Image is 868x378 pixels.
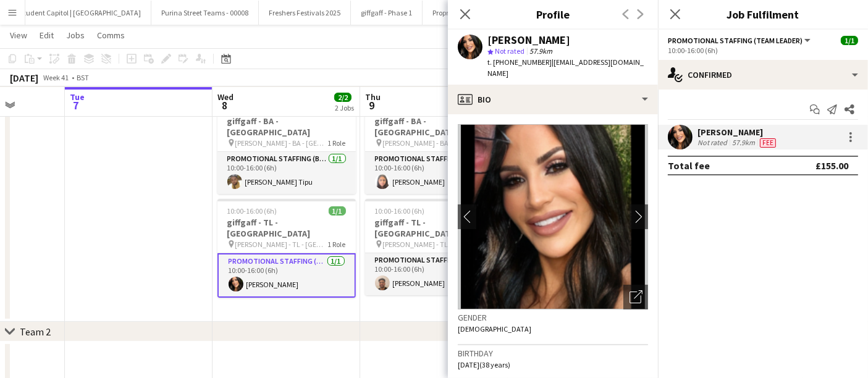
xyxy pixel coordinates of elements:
[216,98,234,112] span: 8
[217,199,356,298] app-job-card: 10:00-16:00 (6h)1/1giffgaff - TL - [GEOGRAPHIC_DATA] [PERSON_NAME] - TL - [GEOGRAPHIC_DATA]1 Role...
[5,27,32,43] a: View
[217,115,356,138] h3: giffgaff - BA - [GEOGRAPHIC_DATA]
[328,240,346,249] span: 1 Role
[458,124,648,309] img: Crew avatar or photo
[227,206,277,216] span: 10:00-16:00 (6h)
[235,240,328,249] span: [PERSON_NAME] - TL - [GEOGRAPHIC_DATA]
[328,138,346,148] span: 1 Role
[448,6,658,22] h3: Profile
[757,138,778,148] div: Crew has different fees then in role
[10,72,38,84] div: [DATE]
[458,312,648,323] h3: Gender
[730,138,757,148] div: 57.9km
[760,138,776,148] span: Fee
[365,115,504,138] h3: giffgaff - BA - [GEOGRAPHIC_DATA]
[97,30,125,41] span: Comms
[487,35,570,46] div: [PERSON_NAME]
[365,91,381,103] span: Thu
[658,6,868,22] h3: Job Fulfilment
[458,360,510,369] span: [DATE] (38 years)
[495,46,525,56] span: Not rated
[375,206,425,216] span: 10:00-16:00 (6h)
[217,98,356,194] app-job-card: 10:00-16:00 (6h)1/1giffgaff - BA - [GEOGRAPHIC_DATA] [PERSON_NAME] - BA - [GEOGRAPHIC_DATA]1 Role...
[217,217,356,239] h3: giffgaff - TL - [GEOGRAPHIC_DATA]
[815,159,848,172] div: £155.00
[35,27,59,43] a: Edit
[458,324,531,334] span: [DEMOGRAPHIC_DATA]
[363,98,381,112] span: 9
[334,93,352,102] span: 2/2
[487,57,644,78] span: | [EMAIL_ADDRESS][DOMAIN_NAME]
[365,199,504,295] app-job-card: 10:00-16:00 (6h)1/1giffgaff - TL - [GEOGRAPHIC_DATA] [PERSON_NAME] - TL - [GEOGRAPHIC_DATA]1 Role...
[259,1,351,25] button: Freshers Festivals 2025
[668,46,858,55] div: 10:00-16:00 (6h)
[68,98,85,112] span: 7
[668,36,803,45] span: Promotional Staffing (Team Leader)
[92,27,130,43] a: Comms
[527,46,555,56] span: 57.9km
[383,138,476,148] span: [PERSON_NAME] - BA - [GEOGRAPHIC_DATA]
[365,98,504,194] app-job-card: 10:00-16:00 (6h)1/1giffgaff - BA - [GEOGRAPHIC_DATA] [PERSON_NAME] - BA - [GEOGRAPHIC_DATA]1 Role...
[61,27,90,43] a: Jobs
[77,73,89,82] div: BST
[41,73,72,82] span: Week 41
[458,348,648,359] h3: Birthday
[383,240,476,249] span: [PERSON_NAME] - TL - [GEOGRAPHIC_DATA]
[335,103,354,112] div: 2 Jobs
[841,36,858,45] span: 1/1
[487,57,552,67] span: t. [PHONE_NUMBER]
[217,152,356,194] app-card-role: Promotional Staffing (Brand Ambassadors)1/110:00-16:00 (6h)[PERSON_NAME] Tipu
[423,1,486,25] button: Proprep/Boost
[623,285,648,309] div: Open photos pop-in
[151,1,259,25] button: Purina Street Teams - 00008
[697,127,778,138] div: [PERSON_NAME]
[448,85,658,114] div: Bio
[658,60,868,90] div: Confirmed
[365,152,504,194] app-card-role: Promotional Staffing (Brand Ambassadors)1/110:00-16:00 (6h)[PERSON_NAME]
[40,30,54,41] span: Edit
[365,217,504,239] h3: giffgaff - TL - [GEOGRAPHIC_DATA]
[10,1,151,25] button: Student Capitol | [GEOGRAPHIC_DATA]
[697,138,730,148] div: Not rated
[217,91,234,103] span: Wed
[235,138,328,148] span: [PERSON_NAME] - BA - [GEOGRAPHIC_DATA]
[20,325,51,338] div: Team 2
[10,30,27,41] span: View
[351,1,423,25] button: giffgaff - Phase 1
[365,253,504,295] app-card-role: Promotional Staffing (Team Leader)1/110:00-16:00 (6h)[PERSON_NAME]
[668,36,812,45] button: Promotional Staffing (Team Leader)
[668,159,710,172] div: Total fee
[66,30,85,41] span: Jobs
[217,253,356,298] app-card-role: Promotional Staffing (Team Leader)1/110:00-16:00 (6h)[PERSON_NAME]
[70,91,85,103] span: Tue
[329,206,346,216] span: 1/1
